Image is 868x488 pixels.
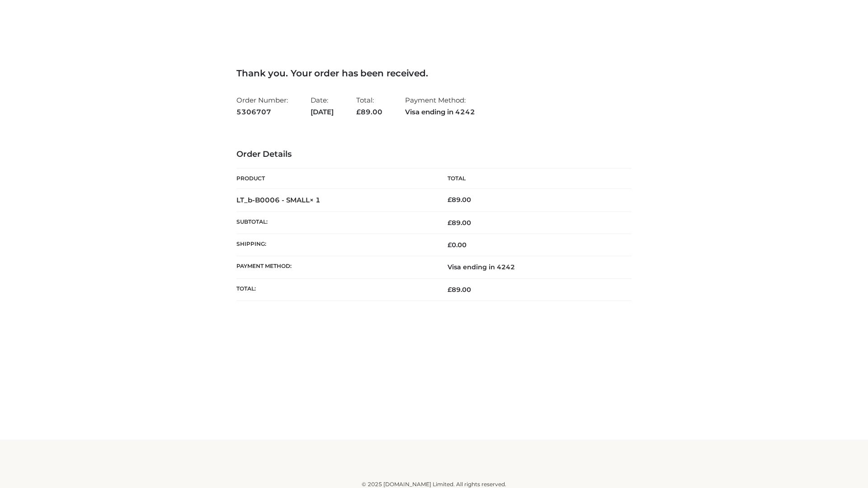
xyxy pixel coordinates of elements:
strong: LT_b-B0006 - SMALL [236,196,321,204]
li: Date: [311,92,334,120]
li: Order Number: [236,92,288,120]
strong: × 1 [310,196,321,204]
span: £ [448,219,452,227]
h3: Order Details [236,150,632,160]
th: Payment method: [236,256,434,278]
th: Total [434,169,632,189]
strong: [DATE] [311,106,334,118]
span: 89.00 [356,108,382,116]
th: Total: [236,278,434,300]
span: £ [448,286,452,294]
th: Shipping: [236,234,434,256]
li: Total: [356,92,382,120]
td: Visa ending in 4242 [434,256,632,278]
span: £ [448,196,452,204]
th: Product [236,169,434,189]
strong: 5306707 [236,106,288,118]
li: Payment Method: [405,92,475,120]
span: 89.00 [448,219,471,227]
bdi: 89.00 [448,196,471,204]
span: £ [448,241,452,249]
h3: Thank you. Your order has been received. [236,68,632,79]
span: £ [356,108,361,116]
strong: Visa ending in 4242 [405,106,475,118]
span: 89.00 [448,286,471,294]
bdi: 0.00 [448,241,467,249]
th: Subtotal: [236,211,434,234]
